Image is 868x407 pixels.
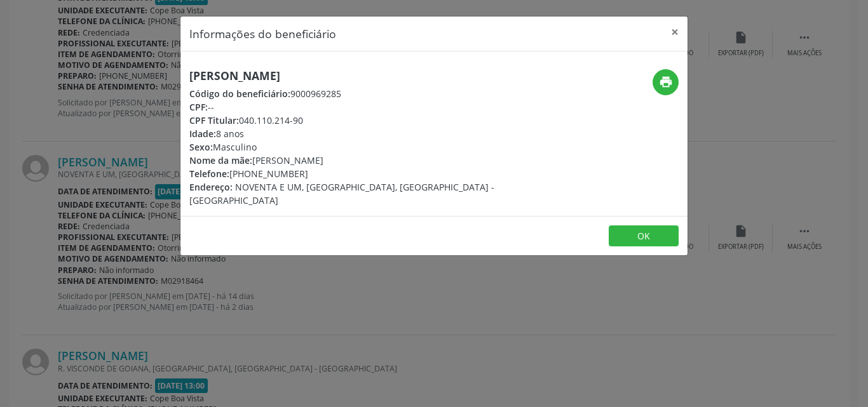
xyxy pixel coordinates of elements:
span: CPF: [189,101,208,113]
div: 9000969285 [189,87,510,100]
div: 8 anos [189,127,510,140]
span: CPF Titular: [189,114,239,126]
button: OK [609,225,679,247]
div: 040.110.214-90 [189,114,510,127]
div: Masculino [189,140,510,154]
i: print [659,75,673,89]
span: Sexo: [189,141,213,153]
span: NOVENTA E UM, [GEOGRAPHIC_DATA], [GEOGRAPHIC_DATA] - [GEOGRAPHIC_DATA] [189,181,494,206]
button: print [653,69,679,95]
span: Telefone: [189,168,229,180]
div: [PERSON_NAME] [189,154,510,167]
span: Endereço: [189,181,233,193]
h5: [PERSON_NAME] [189,69,510,83]
span: Código do beneficiário: [189,88,290,100]
button: Close [662,17,688,48]
span: Idade: [189,128,216,140]
span: Nome da mãe: [189,154,252,166]
div: -- [189,100,510,114]
h5: Informações do beneficiário [189,25,336,42]
div: [PHONE_NUMBER] [189,167,510,180]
